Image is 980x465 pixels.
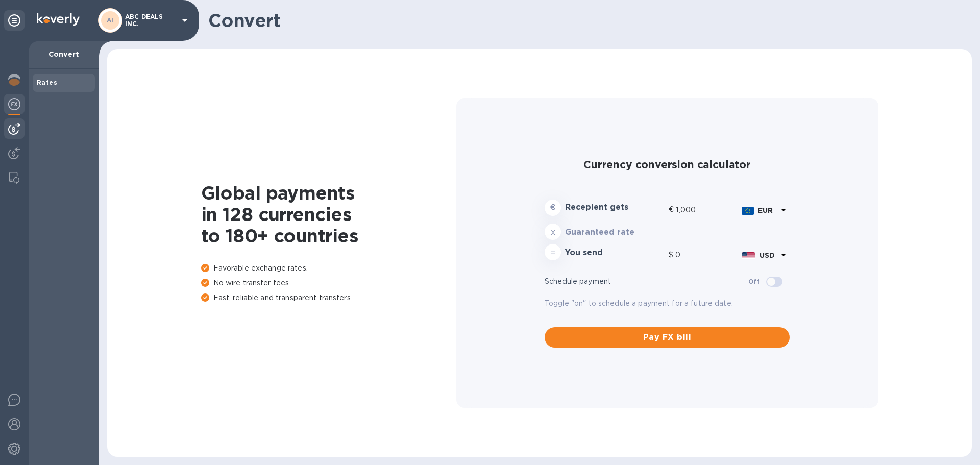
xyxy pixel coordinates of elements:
button: Pay FX bill [545,327,790,348]
h3: Guaranteed rate [565,228,665,237]
strong: € [550,203,555,211]
b: AI [107,16,114,24]
div: = [545,244,561,260]
h3: You send [565,248,665,258]
h1: Global payments in 128 currencies to 180+ countries [201,182,456,247]
span: Pay FX bill [553,331,781,344]
img: Foreign exchange [8,98,20,110]
input: Amount [675,248,738,263]
p: Schedule payment [545,276,748,287]
div: x [545,224,561,240]
div: Unpin categories [4,10,24,31]
b: EUR [758,206,773,214]
p: No wire transfer fees. [201,278,456,288]
img: USD [742,252,755,259]
p: Toggle "on" to schedule a payment for a future date. [545,298,790,309]
b: Rates [37,79,57,86]
p: ABC DEALS INC. [125,13,176,28]
p: Fast, reliable and transparent transfers. [201,292,456,303]
b: USD [759,251,775,259]
img: Logo [37,13,80,26]
h3: Recepient gets [565,203,665,212]
div: $ [669,248,675,263]
div: € [669,202,676,217]
input: Amount [676,202,738,217]
p: Convert [37,49,91,59]
h2: Currency conversion calculator [545,158,790,171]
p: Favorable exchange rates. [201,263,456,274]
h1: Convert [208,10,964,31]
b: Off [748,278,760,285]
